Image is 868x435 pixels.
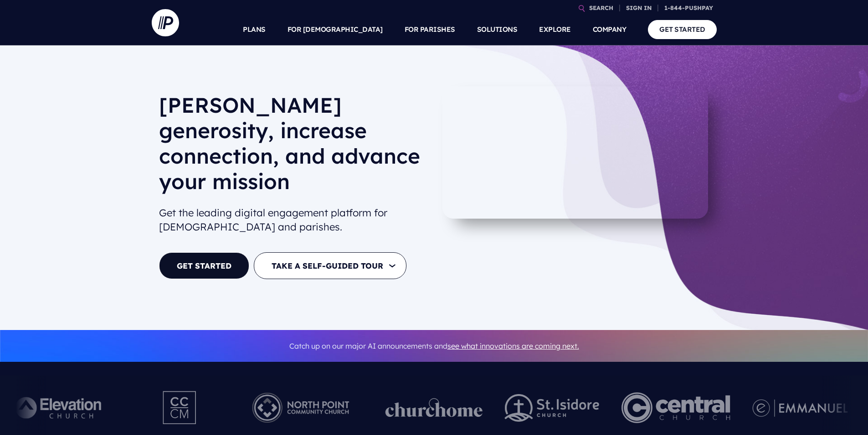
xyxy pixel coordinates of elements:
[288,14,383,45] a: FOR [DEMOGRAPHIC_DATA]
[447,341,579,350] a: see what innovations are coming next.
[159,92,427,201] h1: [PERSON_NAME] generosity, increase connection, and advance your mission
[243,14,266,45] a: PLANS
[505,394,600,422] img: pp_logos_2
[593,14,627,45] a: COMPANY
[159,336,709,356] p: Catch up on our major AI announcements and
[159,202,427,238] h2: Get the leading digital engagement platform for [DEMOGRAPHIC_DATA] and parishes.
[648,20,717,39] a: GET STARTED
[238,383,364,433] img: Pushpay_Logo__NorthPoint
[159,252,249,279] a: GET STARTED
[385,398,483,417] img: pp_logos_1
[539,14,571,45] a: EXPLORE
[405,14,455,45] a: FOR PARISHES
[144,383,216,433] img: Pushpay_Logo__CCM
[254,252,406,279] button: TAKE A SELF-GUIDED TOUR
[477,14,518,45] a: SOLUTIONS
[621,383,730,433] img: Central Church Henderson NV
